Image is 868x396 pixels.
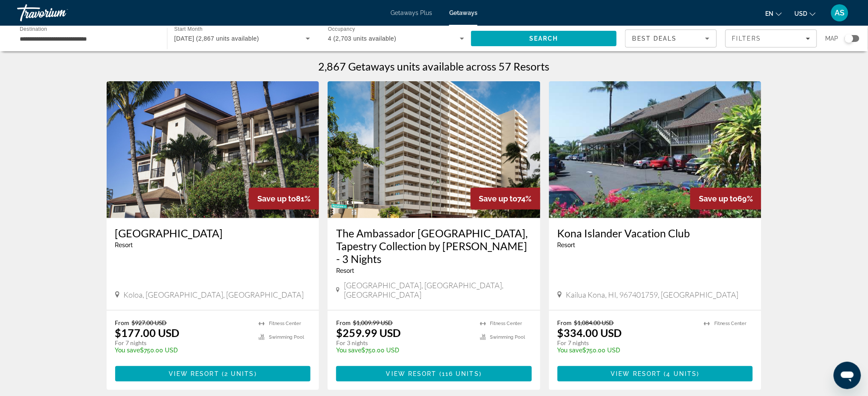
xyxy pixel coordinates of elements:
[826,33,838,44] span: Map
[336,267,354,274] span: Resort
[20,26,47,32] span: Destination
[699,194,737,203] span: Save up to
[558,227,753,239] a: Kona Islander Vacation Club
[795,10,808,17] span: USD
[336,339,471,347] p: For 3 nights
[471,31,617,46] button: Search
[257,194,296,203] span: Save up to
[174,27,203,32] span: Start Month
[336,347,471,354] p: $750.00 USD
[17,2,103,24] a: Travorium
[829,4,851,22] button: User Menu
[115,366,311,381] button: View Resort(2 units)
[336,366,532,381] button: View Resort(116 units)
[558,347,583,354] span: You save
[558,366,753,381] button: View Resort(4 units)
[558,242,576,248] span: Resort
[391,9,432,16] a: Getaways Plus
[479,194,518,203] span: Save up to
[437,370,482,377] span: ( )
[611,370,662,377] span: View Resort
[386,370,437,377] span: View Resort
[529,35,558,42] span: Search
[115,326,180,339] p: $177.00 USD
[336,227,532,265] a: The Ambassador [GEOGRAPHIC_DATA], Tapestry Collection by [PERSON_NAME] - 3 Nights
[662,370,700,377] span: ( )
[328,81,540,218] img: The Ambassador Hotel of Waikiki, Tapestry Collection by Hilton - 3 Nights
[115,242,133,248] span: Resort
[344,281,532,299] span: [GEOGRAPHIC_DATA], [GEOGRAPHIC_DATA], [GEOGRAPHIC_DATA]
[115,347,140,354] span: You save
[558,326,622,339] p: $334.00 USD
[566,290,739,299] span: Kailua Kona, HI, 967401759, [GEOGRAPHIC_DATA]
[558,339,696,347] p: For 7 nights
[835,9,845,17] span: AS
[219,370,257,377] span: ( )
[732,35,761,42] span: Filters
[632,35,677,42] span: Best Deals
[20,34,156,44] input: Select destination
[353,319,393,326] span: $1,009.99 USD
[336,326,401,339] p: $259.99 USD
[328,27,355,32] span: Occupancy
[169,370,219,377] span: View Resort
[328,35,397,42] span: 4 (2,703 units available)
[115,339,251,347] p: For 7 nights
[725,30,817,47] button: Filters
[690,188,761,210] div: 69%
[124,290,304,299] span: Koloa, [GEOGRAPHIC_DATA], [GEOGRAPHIC_DATA]
[667,370,697,377] span: 4 units
[107,81,319,218] img: Lawai Beach Resort
[632,33,710,44] mat-select: Sort by
[834,362,861,389] iframe: Кнопка запуска окна обмена сообщениями
[249,188,319,210] div: 81%
[132,319,167,326] span: $927.00 USD
[766,10,774,17] span: en
[115,319,130,326] span: From
[269,334,304,340] span: Swimming Pool
[269,321,301,326] span: Fitness Center
[714,321,746,326] span: Fitness Center
[442,370,479,377] span: 116 units
[336,319,351,326] span: From
[490,334,525,340] span: Swimming Pool
[574,319,614,326] span: $1,084.00 USD
[449,9,477,16] a: Getaways
[319,60,550,73] h1: 2,867 Getaways units available across 57 Resorts
[224,370,254,377] span: 2 units
[558,319,572,326] span: From
[174,35,259,42] span: [DATE] (2,867 units available)
[471,188,540,210] div: 74%
[336,347,361,354] span: You save
[795,7,816,20] button: Change currency
[115,227,311,239] a: [GEOGRAPHIC_DATA]
[549,81,762,218] img: Kona Islander Vacation Club
[115,347,251,354] p: $750.00 USD
[490,321,522,326] span: Fitness Center
[558,347,696,354] p: $750.00 USD
[766,7,782,20] button: Change language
